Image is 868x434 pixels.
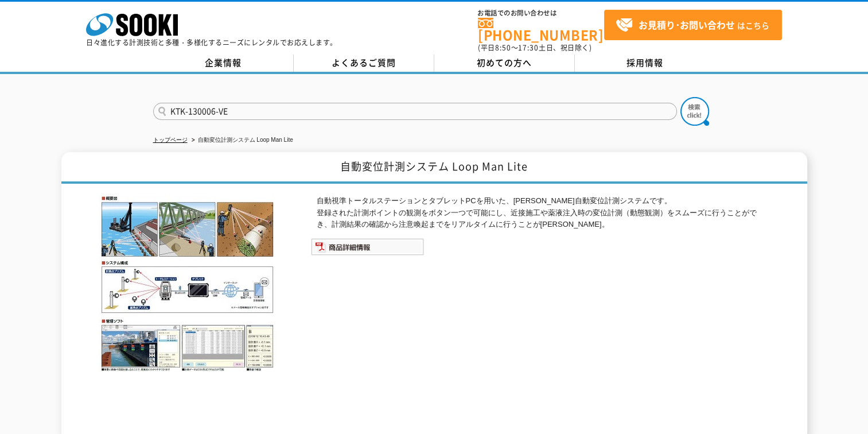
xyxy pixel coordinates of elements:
[478,18,604,41] a: [PHONE_NUMBER]
[153,137,188,143] a: トップページ
[317,195,770,231] p: 自動視準トータルステーションとタブレットPCを用いた、[PERSON_NAME]自動変位計測システムです。 登録された計測ポイントの観測をボタン一つで可能にし、近接施工や薬液注入時の変位計測（動...
[575,55,715,72] a: 採用情報
[495,42,511,53] span: 8:50
[477,56,532,69] span: 初めての方へ
[189,134,293,146] li: 自動変位計測システム Loop Man Lite
[153,103,677,120] input: 商品名、型式、NETIS番号を入力してください
[311,238,424,255] img: 商品詳細情報システム
[639,18,735,32] strong: お見積り･お問い合わせ
[99,195,277,371] img: 自動変位計測システム Loop Man Lite
[86,39,337,46] p: 日々進化する計測技術と多種・多様化するニーズにレンタルでお応えします。
[616,17,769,34] span: はこちら
[478,10,604,17] span: お電話でのお問い合わせは
[434,55,575,72] a: 初めての方へ
[61,152,807,184] h1: 自動変位計測システム Loop Man Lite
[311,245,424,253] a: 商品詳細情報システム
[478,42,591,53] span: (平日 ～ 土日、祝日除く)
[518,42,539,53] span: 17:30
[153,55,294,72] a: 企業情報
[680,97,709,126] img: btn_search.png
[604,10,782,40] a: お見積り･お問い合わせはこちら
[294,55,434,72] a: よくあるご質問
